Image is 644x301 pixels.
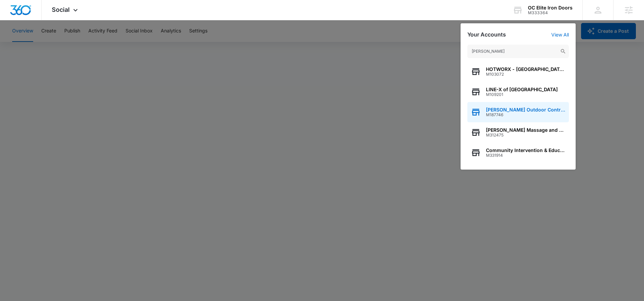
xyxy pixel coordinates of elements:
button: [PERSON_NAME] Outdoor Contractors, LLCM187746 [467,102,569,122]
span: M312475 [486,133,565,137]
button: [PERSON_NAME] Massage and BodyworkM312475 [467,122,569,143]
button: Community Intervention & Educational Services & [PERSON_NAME]'s Helping Hands, Inc, [GEOGRAPHIC_D... [467,143,569,163]
button: HOTWORX - [GEOGRAPHIC_DATA], [GEOGRAPHIC_DATA] ([PERSON_NAME] St.)M103072 [467,61,569,82]
span: LINE-X of [GEOGRAPHIC_DATA] [486,87,558,92]
h2: Your Accounts [467,31,506,38]
div: account id [528,10,573,15]
span: HOTWORX - [GEOGRAPHIC_DATA], [GEOGRAPHIC_DATA] ([PERSON_NAME] St.) [486,67,565,72]
span: M187746 [486,112,565,117]
a: View All [551,32,569,37]
span: Social [52,6,70,13]
input: Search Accounts [467,45,569,58]
span: [PERSON_NAME] Massage and Bodywork [486,127,565,133]
div: account name [528,5,573,10]
span: [PERSON_NAME] Outdoor Contractors, LLC [486,107,565,112]
span: M331914 [486,153,565,158]
button: LINE-X of [GEOGRAPHIC_DATA]M109201 [467,82,569,102]
span: Community Intervention & Educational Services & [PERSON_NAME]'s Helping Hands, Inc, [GEOGRAPHIC_D... [486,148,565,153]
span: M109201 [486,92,558,97]
span: M103072 [486,72,565,77]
